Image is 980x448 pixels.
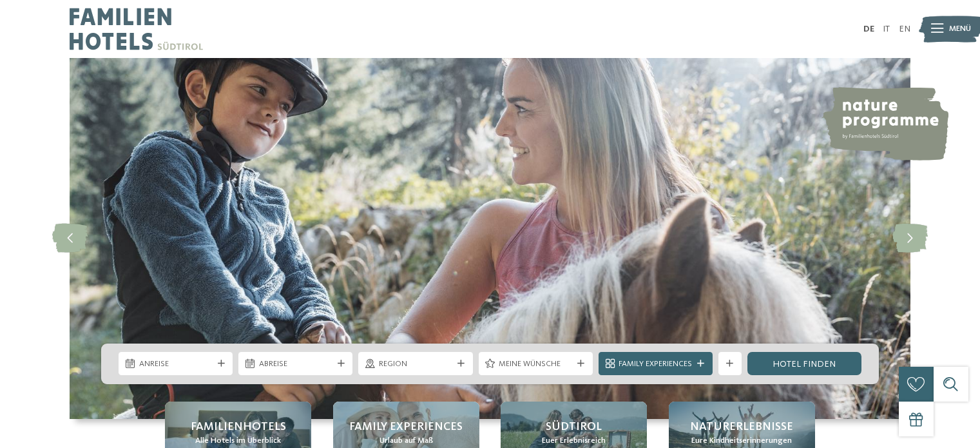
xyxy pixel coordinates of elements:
span: Südtirol [546,419,602,435]
span: Eure Kindheitserinnerungen [691,435,792,447]
img: nature programme by Familienhotels Südtirol [821,87,948,161]
a: EN [899,24,910,34]
span: Meine Wünsche [499,358,572,370]
a: Hotel finden [747,352,861,375]
span: Abreise [259,358,332,370]
a: DE [863,24,874,34]
span: Family Experiences [349,419,463,435]
span: Alle Hotels im Überblick [195,435,281,447]
a: IT [883,24,890,34]
span: Euer Erlebnisreich [542,435,606,447]
span: Menü [949,23,971,35]
span: Familienhotels [191,419,286,435]
span: Anreise [139,358,213,370]
span: Family Experiences [619,358,692,370]
img: Familienhotels Südtirol: The happy family places [70,58,910,419]
span: Naturerlebnisse [690,419,793,435]
span: Region [379,358,452,370]
span: Urlaub auf Maß [380,435,433,447]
